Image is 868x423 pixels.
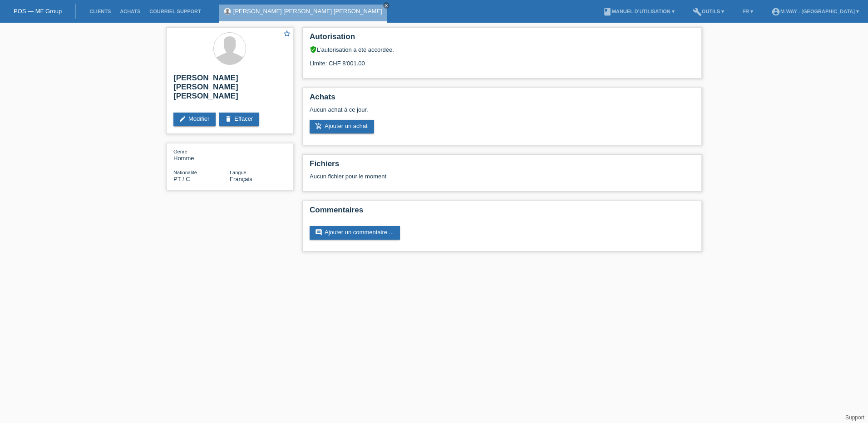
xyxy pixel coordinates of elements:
[310,120,374,133] a: add_shopping_cartAjouter un achat
[310,159,695,173] h2: Fichiers
[173,113,216,126] a: editModifier
[310,106,695,120] div: Aucun achat à ce jour.
[14,8,62,15] a: POS — MF Group
[115,9,145,14] a: Achats
[738,9,758,14] a: FR ▾
[383,2,390,9] a: close
[310,226,400,240] a: commentAjouter un commentaire ...
[310,32,695,46] h2: Autorisation
[219,113,259,126] a: deleteEffacer
[173,176,190,182] span: Portugal / C / 12.10.2003
[173,148,230,162] div: Homme
[310,206,695,219] h2: Commentaires
[233,8,382,15] a: [PERSON_NAME] [PERSON_NAME] [PERSON_NAME]
[693,7,702,16] i: build
[85,9,115,14] a: Clients
[310,93,695,106] h2: Achats
[225,115,232,123] i: delete
[310,173,587,180] div: Aucun fichier pour le moment
[310,53,695,67] div: Limite: CHF 8'001.00
[315,229,322,236] i: comment
[310,46,317,53] i: verified_user
[603,7,612,16] i: book
[767,9,863,14] a: account_circlem-way - [GEOGRAPHIC_DATA] ▾
[145,9,205,14] a: Courriel Support
[230,170,247,175] span: Langue
[283,30,291,39] a: star_border
[173,149,187,154] span: Genre
[173,170,197,175] span: Nationalité
[771,7,780,16] i: account_circle
[845,414,864,421] a: Support
[179,115,186,123] i: edit
[310,46,695,53] div: L’autorisation a été accordée.
[283,30,291,38] i: star_border
[384,3,389,8] i: close
[598,9,679,14] a: bookManuel d’utilisation ▾
[173,74,286,105] h2: [PERSON_NAME] [PERSON_NAME] [PERSON_NAME]
[230,176,252,182] span: Français
[315,123,322,130] i: add_shopping_cart
[688,9,729,14] a: buildOutils ▾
